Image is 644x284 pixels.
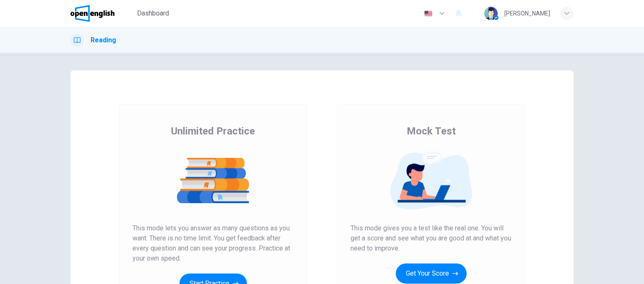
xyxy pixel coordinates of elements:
span: Mock Test [407,124,456,138]
button: Dashboard [134,6,172,21]
button: Get Your Score [396,263,467,284]
span: Unlimited Practice [171,124,255,138]
img: en [423,10,434,17]
div: [PERSON_NAME] [504,8,550,18]
span: Dashboard [137,8,169,18]
span: This mode gives you a test like the real one. You will get a score and see what you are good at a... [351,223,512,253]
span: This mode lets you answer as many questions as you want. There is no time limit. You get feedback... [132,223,293,263]
a: OpenEnglish logo [70,5,134,22]
img: Profile picture [484,7,498,20]
h1: Reading [91,35,116,45]
img: OpenEnglish logo [70,5,114,22]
